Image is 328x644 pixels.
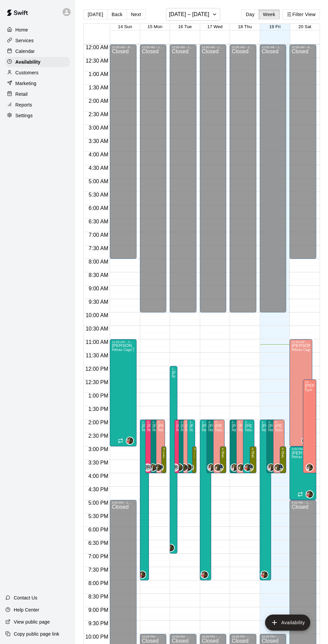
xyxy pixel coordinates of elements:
div: Jason Ramos [144,463,152,472]
span: 12:30 AM [84,58,110,64]
span: Hittrax Cage ( Cage 1 ), Trackman Cage ( Cage 2 ), Cage 3 [112,348,207,352]
span: Hittrax Cage ( Cage 1 ), Trackman Cage ( Cage 2 ), Cage 3 [209,428,303,432]
span: 1:30 PM [87,406,110,412]
div: 12:00 AM – 8:00 AM: Closed [110,45,137,259]
img: Melvin Garcia [181,464,187,471]
span: Hittrax Cage ( Cage 1 ), Trackman Cage ( Cage 2 ), Cage 3 [172,375,266,378]
button: 15 Mon [148,24,162,29]
div: 2:00 PM – 8:00 PM [142,421,147,424]
div: Closed [232,49,254,315]
span: Hittrax Cage ( Cage 1 ), Trackman Cage ( Cage 2 ), Cage 3 [189,428,284,432]
span: 18 Thu [238,24,252,29]
div: 2:00 PM – 4:00 PM: Available [187,420,195,473]
a: Calendar [5,46,70,56]
div: 11:00 AM – 3:00 PM: Available [290,339,312,446]
div: 2:00 PM – 4:00 PM: Available [145,420,154,473]
div: 2:00 PM – 4:00 PM: Available [174,420,182,473]
img: Julian Hunt [261,571,268,578]
div: 11:00 AM – 3:00 PM: Available [110,339,137,446]
div: 3:00 PM – 4:00 PM [282,447,284,451]
span: 5:30 PM [87,513,110,519]
div: 5:00 PM – 11:59 PM [112,501,135,504]
span: 16 Tue [178,24,192,29]
button: Day [241,9,259,19]
div: 2:00 PM – 4:00 PM: Available [207,420,218,473]
span: Pitching Tunnel 1 [252,455,279,459]
span: 3:00 AM [87,125,110,131]
div: 12:30 PM – 4:00 PM: Available [303,379,316,473]
p: Home [15,26,28,33]
a: Services [5,35,70,46]
div: Melvin Garcia [302,437,310,445]
div: 12:00 AM – 10:00 AM: Closed [230,45,256,312]
div: 12:00 AM – 8:00 AM: Closed [290,45,316,259]
p: Settings [15,112,33,119]
p: Contact Us [14,594,37,601]
span: 3:00 PM [87,446,110,452]
img: Julian Hunt [127,437,133,444]
span: 9:00 AM [87,286,110,291]
button: Back [107,9,127,19]
span: 9:30 PM [87,621,110,626]
span: 10:30 AM [84,326,110,332]
span: 4:30 AM [87,165,110,171]
img: Julian Hunt [306,491,313,498]
span: Hittrax Cage ( Cage 1 ), Trackman Cage ( Cage 2 ), Cage 3 [153,428,247,432]
span: 12:30 PM [84,379,110,385]
p: View public page [14,619,50,625]
span: Pitching Tunnel 2 [194,455,222,459]
span: 11:00 AM [84,339,110,345]
span: 20 Sat [299,24,312,29]
span: 8:00 PM [87,580,110,586]
div: 3:00 PM – 4:00 PM: Available [161,446,167,473]
div: Julian Hunt [260,571,268,579]
p: Availability [15,59,40,65]
div: Marketing [5,78,70,88]
span: Hittrax Cage ( Cage 1 ), Trackman Cage ( Cage 2 ), Cage 3 [176,428,271,432]
span: 7:30 AM [87,245,110,251]
div: 3:00 PM – 4:00 PM [194,447,196,451]
span: 8:30 PM [87,594,110,599]
div: Closed [202,49,225,315]
div: 2:00 PM – 4:00 PM [181,421,184,424]
img: Melvin Garcia [155,464,162,471]
span: 5:30 AM [87,192,110,198]
div: 2:00 PM – 4:00 PM: Available [156,420,165,473]
div: Home [5,25,70,35]
span: JR [173,464,178,471]
button: 14 Sun [118,24,132,29]
div: Julian Hunt [126,437,134,445]
div: 2:00 PM – 4:00 PM: Available [179,420,186,473]
span: 10:00 AM [84,312,110,318]
div: Julian Hunt [200,571,209,579]
span: 6:30 PM [87,540,110,546]
span: 1:00 PM [87,393,110,399]
span: 6:30 AM [87,219,110,224]
div: 3:00 PM – 4:00 PM: Available [192,446,196,473]
h6: [DATE] – [DATE] [169,10,210,19]
span: 19 Fri [269,24,280,29]
span: Hittrax Cage ( Cage 1 ), Trackman Cage ( Cage 2 ), Cage 3 [142,428,237,432]
span: 12:00 PM [84,366,110,372]
span: 17 Wed [207,24,223,29]
img: Melvin Garcia [274,464,281,471]
img: Julian Hunt [244,464,251,471]
div: 5:00 PM – 11:59 PM [292,501,314,504]
span: 3:30 PM [87,460,110,466]
span: 2:00 AM [87,98,110,104]
a: Settings [5,111,70,121]
img: Roldani Baldwin [208,464,215,471]
span: 6:00 PM [87,527,110,532]
div: 12:00 AM – 10:00 AM: Closed [260,45,286,312]
div: 10:00 PM – 11:59 PM [262,635,284,638]
div: Roldani Baldwin [175,463,183,472]
div: Julian Hunt [244,463,252,472]
div: 12:00 AM – 10:00 AM [262,46,284,49]
img: Melvin Garcia [238,464,244,471]
span: 1:30 AM [87,85,110,90]
span: 4:00 AM [87,152,110,157]
div: 12:30 PM – 4:00 PM [305,380,314,384]
img: Julian Hunt [167,545,174,551]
